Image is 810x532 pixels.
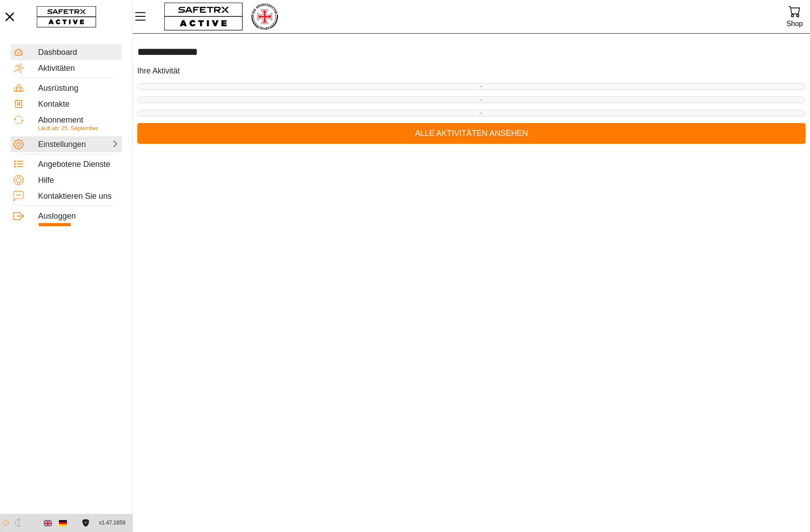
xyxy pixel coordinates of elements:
[38,160,119,170] div: Angebotene Dienste
[38,100,119,109] div: Kontakte
[13,191,24,201] img: ContactUs.svg
[38,212,119,221] div: Ausloggen
[13,63,24,73] img: Activities.svg
[13,175,24,185] img: Help.svg
[133,7,155,26] button: MenÜ
[250,2,279,31] img: RescueLogo.png
[80,519,92,527] a: Lizenzvereinbarung
[13,115,24,125] img: Subscription.svg
[38,84,119,93] div: Ausrüstung
[13,83,24,93] img: Equipment.svg
[38,116,119,125] div: Abonnement
[38,176,119,185] div: Hilfe
[55,516,70,531] button: German
[40,516,55,531] button: English
[38,48,119,58] div: Dashboard
[38,64,119,73] div: Aktivitäten
[44,519,52,527] img: en.svg
[787,18,803,30] div: Shop
[59,519,67,527] img: de.svg
[14,519,22,527] img: ModeDark.svg
[99,518,125,528] span: v1.47.1659
[94,516,131,530] button: v1.47.1659
[2,519,10,527] img: ModeLight.svg
[38,140,77,150] div: Einstellungen
[38,192,119,201] div: Kontaktieren Sie uns
[144,127,798,140] span: Alle Aktivitäten ansehen
[137,66,180,76] h5: Ihre Aktivität
[38,125,98,131] span: Läuft ab: 25. September
[137,123,806,144] a: Alle Aktivitäten ansehen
